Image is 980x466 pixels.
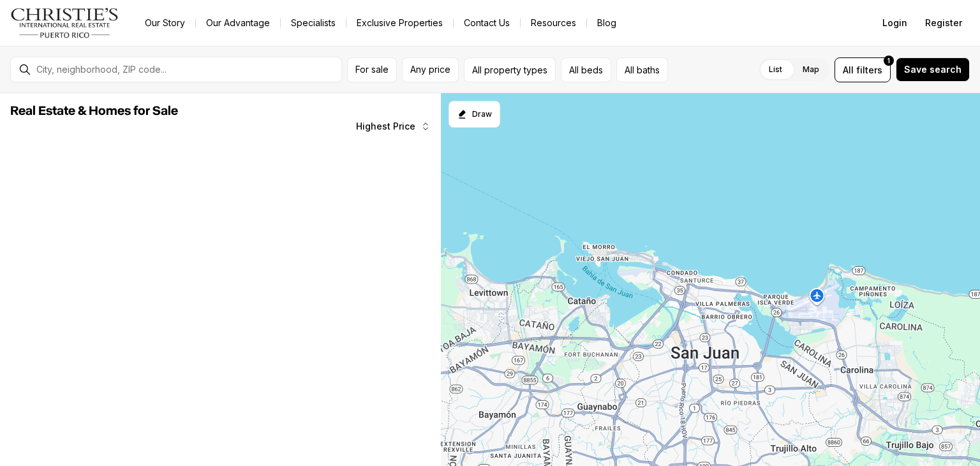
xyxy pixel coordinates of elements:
button: For sale [347,57,397,82]
label: List [759,58,792,81]
span: For sale [355,64,389,75]
label: Map [792,58,829,81]
button: All property types [464,57,556,82]
img: logo [10,8,119,38]
button: Allfilters1 [835,57,891,82]
a: Resources [521,14,586,32]
button: All baths [616,57,668,82]
button: Start drawing [449,101,500,128]
button: Contact Us [454,14,520,32]
a: Blog [587,14,627,32]
button: Any price [402,57,459,82]
span: Save search [904,64,961,75]
a: Our Advantage [196,14,280,32]
a: Our Story [135,14,195,32]
span: Register [925,18,962,28]
span: Any price [410,64,450,75]
span: 1 [887,56,890,66]
span: Real Estate & Homes for Sale [10,105,178,117]
a: Specialists [281,14,346,32]
span: All [843,63,854,77]
button: Register [917,10,970,36]
span: filters [856,63,882,77]
span: Login [882,18,907,28]
a: Exclusive Properties [346,14,453,32]
button: All beds [561,57,611,82]
button: Login [875,10,915,36]
button: Highest Price [348,114,438,139]
button: Save search [896,57,970,82]
span: Highest Price [356,121,415,132]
